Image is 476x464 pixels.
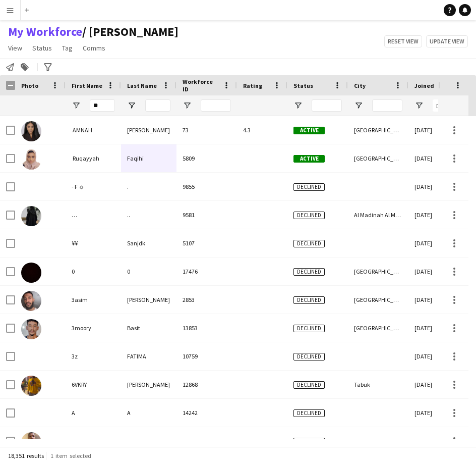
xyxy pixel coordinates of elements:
[66,371,121,398] div: 6VKRY
[176,229,237,257] div: 5107
[293,155,325,163] span: Active
[21,82,38,89] span: Photo
[21,376,41,396] img: 6VKRY Abdullah
[372,99,402,112] input: City Filter Input
[408,371,469,398] div: [DATE]
[408,173,469,200] div: [DATE]
[121,399,176,427] div: A
[408,286,469,314] div: [DATE]
[348,201,408,229] div: Al Madinah Al Maunawwarah
[66,173,121,200] div: - F ☼
[408,399,469,427] div: [DATE]
[354,82,366,89] span: City
[121,314,176,342] div: Basit
[293,183,325,191] span: Declined
[66,201,121,229] div: …
[66,427,121,455] div: [EMAIL_ADDRESS][DOMAIN_NAME]
[183,78,219,93] span: Workforce ID
[121,144,176,172] div: Faqihi
[66,229,121,257] div: ¥¥
[28,41,56,55] a: Status
[176,427,237,455] div: 14636
[50,452,91,459] span: 1 item selected
[42,61,54,73] app-action-btn: Advanced filters
[293,127,325,134] span: Active
[66,342,121,370] div: 3z
[176,173,237,200] div: 9855
[66,116,121,144] div: ‏ AMNAH
[176,116,237,144] div: 73
[293,325,325,332] span: Declined
[176,257,237,285] div: 17476
[312,99,342,112] input: Status Filter Input
[408,342,469,370] div: [DATE]
[433,99,463,112] input: Joined Filter Input
[32,43,52,53] span: Status
[121,257,176,285] div: 0
[183,101,192,110] button: Open Filter Menu
[176,201,237,229] div: 9581
[348,257,408,285] div: [GEOGRAPHIC_DATA]
[21,149,41,170] img: ‏ Ruqayyah Faqihi
[72,82,102,89] span: First Name
[83,43,105,53] span: Comms
[121,371,176,398] div: [PERSON_NAME]
[127,82,157,89] span: Last Name
[237,116,287,144] div: 4.3
[408,201,469,229] div: [DATE]
[293,409,325,417] span: Declined
[201,99,231,112] input: Workforce ID Filter Input
[408,144,469,172] div: [DATE]
[66,314,121,342] div: 3moory
[293,212,325,219] span: Declined
[348,371,408,398] div: Tabuk
[293,353,325,360] span: Declined
[408,257,469,285] div: [DATE]
[176,342,237,370] div: 10759
[72,101,81,110] button: Open Filter Menu
[176,399,237,427] div: 14242
[293,101,303,110] button: Open Filter Menu
[66,399,121,427] div: A
[121,427,176,455] div: ahnaf
[66,257,121,285] div: 0
[348,144,408,172] div: [GEOGRAPHIC_DATA]
[414,101,424,110] button: Open Filter Menu
[176,314,237,342] div: 13853
[176,371,237,398] div: 12868
[293,296,325,304] span: Declined
[293,381,325,389] span: Declined
[426,35,468,47] button: Update view
[19,61,31,73] app-action-btn: Add to tag
[121,229,176,257] div: Sanjdk
[408,314,469,342] div: [DATE]
[121,286,176,314] div: [PERSON_NAME]
[408,116,469,144] div: [DATE]
[176,286,237,314] div: 2853
[354,101,363,110] button: Open Filter Menu
[293,438,325,445] span: Declined
[66,286,121,314] div: 3asim
[121,116,176,144] div: [PERSON_NAME]
[127,101,136,110] button: Open Filter Menu
[408,427,469,455] div: [DATE]
[348,427,408,455] div: Diriyah
[8,43,22,53] span: View
[293,82,313,89] span: Status
[21,319,41,339] img: 3moory Basit
[79,41,109,55] a: Comms
[82,24,178,39] span: Waad Ziyarah
[145,99,170,112] input: Last Name Filter Input
[21,121,41,141] img: ‏ AMNAH IDRIS
[4,41,26,55] a: View
[4,61,16,73] app-action-btn: Notify workforce
[58,41,77,55] a: Tag
[21,263,41,283] img: 0 0
[62,43,73,53] span: Tag
[121,173,176,200] div: .
[348,314,408,342] div: [GEOGRAPHIC_DATA]
[408,229,469,257] div: [DATE]
[348,286,408,314] div: [GEOGRAPHIC_DATA]
[414,82,434,89] span: Joined
[121,201,176,229] div: ..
